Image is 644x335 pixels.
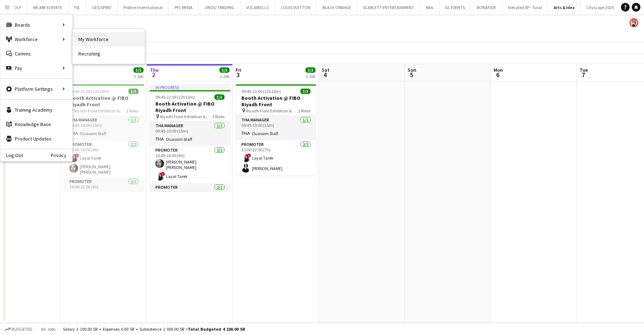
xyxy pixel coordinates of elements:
app-job-card: 09:45-22:00 (12h15m)5/5Booth Activation @ FIBO Riyadh Front Riyadh Front Exhibition & Conference ... [64,84,144,191]
app-user-avatar: Racquel Ybardolaza [630,18,638,27]
h3: Booth Activation @ FIBO Riyadh Front [236,95,316,108]
span: 3 [235,71,241,79]
app-card-role: THA Manager1/109:45-10:00 (15m)Ouassim Staff [150,122,230,146]
app-card-role: Promoter2/215:00-22:00 (7h)!Layal Tarek[PERSON_NAME] [236,140,316,175]
div: Salary 3 100.00 SR + Expenses 0.00 SR + Subsistence 1 000.00 SR = [63,326,245,332]
button: Arts & Idea [548,0,581,14]
span: Riyadh Front Exhibition & Conference Center [246,108,298,113]
button: WE ARE ELEVATE [27,0,68,14]
a: Training Academy [0,103,72,117]
a: Comms [0,46,72,61]
span: 3/3 [305,67,316,73]
span: Thu [150,67,159,73]
span: Sat [322,67,330,73]
span: 09:45-22:00 (12h15m) [69,89,109,94]
span: Fri [236,67,241,73]
span: 4 [321,71,330,79]
button: Elevated XP - Tural [502,0,548,14]
a: Recruiting [73,46,145,61]
div: In progress [150,84,230,90]
a: My Workforce [73,32,145,46]
span: ! [247,153,251,158]
a: Privacy [51,152,72,158]
span: 5 [407,71,416,79]
a: Product Updates [0,131,72,146]
span: ! [75,153,79,158]
span: Tue [580,67,588,73]
button: BONAFIDE [471,0,502,14]
span: 2 Roles [298,108,310,113]
span: Riyadh Front Exhibition & Conference Center [74,108,126,113]
app-card-role: THA Manager1/109:45-10:00 (15m)Ouassim Staff [236,116,316,140]
span: 5/5 [133,67,144,73]
span: All jobs [40,326,57,332]
button: YSL [68,0,86,14]
span: 3 Roles [126,108,139,113]
span: Total Budgeted 4 100.00 SR [188,326,245,332]
button: Proline Interntational [118,0,169,14]
app-card-role: Promoter2/216:00-22:00 (6h) [150,183,230,218]
span: 5/5 [128,89,139,94]
div: 1 Job [220,73,229,79]
span: ! [161,172,165,176]
a: Log Out [0,152,23,158]
span: Riyadh Front Exhibition & Conference Center [160,114,212,119]
button: VOLARIS LLC [240,0,275,14]
a: Knowledge Base [0,117,72,131]
span: 3 Roles [212,114,225,119]
app-card-role: THA Manager1/109:45-10:00 (15m)Ouassim Staff [64,116,144,140]
h3: Booth Activation @ FIBO Riyadh Front [150,100,230,113]
app-card-role: Promoter2/216:00-22:00 (6h) [64,178,144,213]
span: Mon [494,67,503,73]
div: 1 Job [134,73,143,79]
span: 6 [493,71,503,79]
button: JINOU TRADING [199,0,240,14]
button: BLACK ORANGE [317,0,357,14]
div: Platform Settings [0,82,72,96]
h3: Booth Activation @ FIBO Riyadh Front [64,95,144,108]
div: Workforce [0,32,72,46]
span: 09:45-22:00 (12h15m) [155,94,195,100]
button: GES/SPIRO [86,0,118,14]
button: GL EVENTS [439,0,471,14]
button: Budgeted [4,325,33,333]
button: PFL MENA [169,0,199,14]
span: 7 [579,71,588,79]
app-card-role: Promoter2/210:00-16:00 (6h)!Layal Tarek[PERSON_NAME] [PERSON_NAME] [64,140,144,178]
div: Boards [0,18,72,32]
button: LOUIS VUITTON [275,0,317,14]
span: 5/5 [214,94,225,100]
button: SCARLETT ENTERTAINMENT [357,0,420,14]
span: 09:45-22:00 (12h15m) [241,89,281,94]
button: Cityscape 2025 [581,0,620,14]
app-card-role: Promoter2/210:00-16:00 (6h)[PERSON_NAME] [PERSON_NAME]!Layal Tarek [150,146,230,183]
span: 2 [149,71,159,79]
button: RAA [420,0,439,14]
app-job-card: In progress09:45-22:00 (12h15m)5/5Booth Activation @ FIBO Riyadh Front Riyadh Front Exhibition & ... [150,84,230,191]
span: 5/5 [219,67,230,73]
span: Sun [408,67,416,73]
span: 3/3 [300,89,310,94]
div: Pay [0,61,72,75]
div: 1 Job [306,73,315,79]
app-job-card: 09:45-22:00 (12h15m)3/3Booth Activation @ FIBO Riyadh Front Riyadh Front Exhibition & Conference ... [236,84,316,175]
span: Budgeted [12,327,32,332]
